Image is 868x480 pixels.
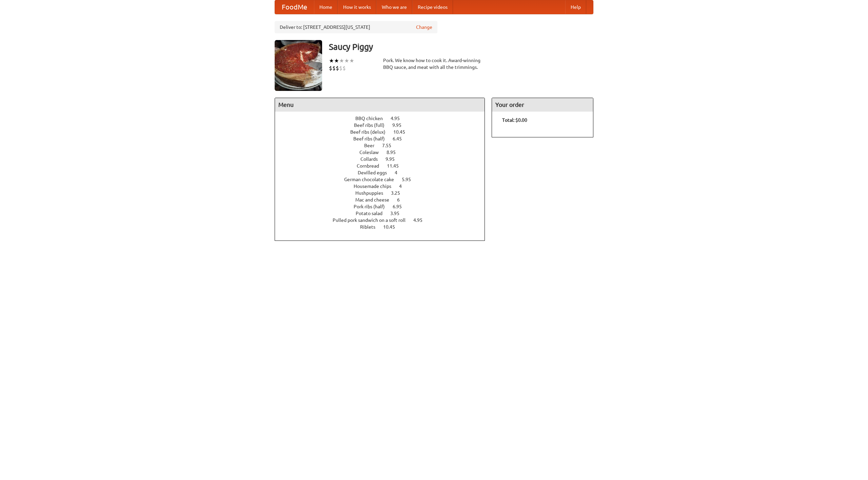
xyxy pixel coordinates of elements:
span: 6 [397,197,407,203]
span: 9.95 [386,156,401,162]
a: BBQ chicken 4.95 [355,116,412,121]
span: 11.45 [387,163,406,169]
span: Hushpuppies [355,190,390,196]
h4: Your order [492,98,593,112]
div: Pork. We know how to cook it. Award-winning BBQ sauce, and meat with all the trimmings. [383,57,485,71]
h4: Menu [275,98,485,112]
span: Beef ribs (half) [353,136,392,141]
a: Mac and cheese 6 [355,197,412,203]
a: Change [416,24,432,31]
a: Beef ribs (delux) 10.45 [350,129,418,135]
span: Beef ribs (full) [354,122,391,128]
span: Riblets [360,224,382,230]
a: How it works [338,0,376,14]
li: ★ [339,57,344,64]
span: 3.95 [390,211,406,216]
span: 6.45 [393,136,409,141]
a: Potato salad 3.95 [356,211,412,216]
a: Cornbread 11.45 [357,163,411,169]
li: ★ [344,57,349,64]
span: 3.25 [391,190,407,196]
span: Potato salad [356,211,389,216]
span: Housemade chips [354,184,398,189]
h3: Saucy Piggy [329,40,593,54]
li: $ [342,64,346,72]
span: Mac and cheese [355,197,396,203]
a: Riblets 10.45 [360,224,408,230]
li: $ [339,64,342,72]
a: Beef ribs (half) 6.45 [353,136,414,141]
li: ★ [334,57,339,64]
span: 10.45 [383,224,402,230]
a: Coleslaw 8.95 [359,150,408,155]
a: FoodMe [275,0,314,14]
span: 4 [395,170,404,175]
a: Beef ribs (full) 9.95 [354,122,414,128]
span: Pulled pork sandwich on a soft roll [333,217,412,223]
span: 5.95 [402,177,418,182]
li: ★ [329,57,334,64]
span: Devilled eggs [358,170,394,175]
img: angular.jpg [275,40,322,91]
li: $ [332,64,336,72]
a: Help [565,0,586,14]
span: 8.95 [387,150,402,155]
span: Beer [364,143,381,148]
a: Collards 9.95 [360,156,407,162]
span: Collards [360,156,384,162]
span: Cornbread [357,163,386,169]
a: Devilled eggs 4 [358,170,410,175]
span: Pork ribs (half) [354,204,392,209]
li: $ [329,64,332,72]
a: Pork ribs (half) 6.95 [354,204,414,209]
a: Beer 7.55 [364,143,404,148]
a: Hushpuppies 3.25 [355,190,413,196]
span: 4 [399,184,409,189]
span: BBQ chicken [355,116,390,121]
li: $ [336,64,339,72]
span: German chocolate cake [344,177,401,182]
span: Coleslaw [359,150,386,155]
span: Beef ribs (delux) [350,129,392,135]
li: ★ [349,57,354,64]
span: 9.95 [392,122,408,128]
span: 6.95 [393,204,409,209]
a: Who we are [376,0,412,14]
div: Deliver to: [STREET_ADDRESS][US_STATE] [275,21,437,33]
span: 4.95 [391,116,407,121]
a: Housemade chips 4 [354,184,414,189]
b: Total: $0.00 [502,117,527,123]
span: 10.45 [393,129,412,135]
a: German chocolate cake 5.95 [344,177,423,182]
span: 4.95 [413,217,429,223]
a: Recipe videos [412,0,453,14]
a: Pulled pork sandwich on a soft roll 4.95 [333,217,435,223]
a: Home [314,0,338,14]
span: 7.55 [382,143,398,148]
